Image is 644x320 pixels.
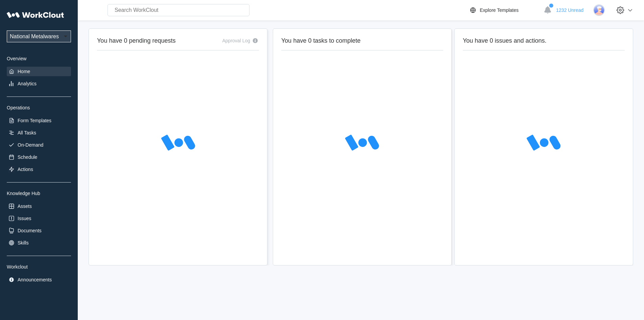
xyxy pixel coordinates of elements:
div: Home [18,69,30,74]
h2: You have 0 tasks to complete [281,37,443,45]
div: Issues [18,216,31,221]
div: On-Demand [18,142,43,148]
a: Schedule [7,152,71,162]
a: Actions [7,165,71,174]
a: Explore Templates [469,6,540,14]
h2: You have 0 pending requests [97,37,176,45]
span: 1232 Unread [556,7,583,13]
a: All Tasks [7,128,71,137]
div: Workclout [7,264,71,270]
a: Analytics [7,79,71,88]
div: Knowledge Hub [7,191,71,196]
a: On-Demand [7,140,71,150]
img: user-3.png [593,4,605,16]
div: Explore Templates [480,7,519,13]
div: Schedule [18,154,37,160]
div: Announcements [18,277,52,282]
h2: You have 0 issues and actions. [463,37,625,45]
div: Overview [7,56,71,61]
input: Search WorkClout [108,4,249,16]
a: Issues [7,214,71,223]
div: Actions [18,167,33,172]
a: Form Templates [7,116,71,125]
div: Approval Log [222,38,250,43]
a: Documents [7,226,71,235]
div: Skills [18,240,29,246]
a: Assets [7,201,71,211]
a: Home [7,67,71,76]
div: All Tasks [18,130,36,135]
div: Analytics [18,81,37,86]
div: Operations [7,105,71,110]
a: Announcements [7,275,71,284]
div: Form Templates [18,118,51,123]
div: Documents [18,228,42,233]
a: Skills [7,238,71,248]
div: Assets [18,204,32,209]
